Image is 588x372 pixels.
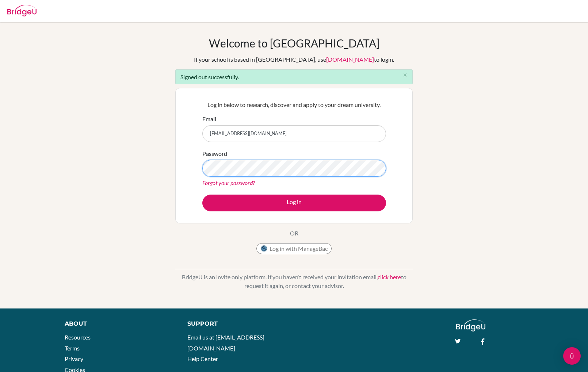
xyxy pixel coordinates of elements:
label: Email [202,115,216,123]
a: Terms [65,345,80,352]
a: Help Center [187,355,218,362]
div: Signed out successfully. [175,69,413,84]
a: [DOMAIN_NAME] [326,56,374,63]
img: Bridge-U [7,5,37,16]
a: click here [378,273,401,280]
button: Log in with ManageBac [256,243,332,254]
button: Close [398,70,412,81]
div: Open Intercom Messenger [563,347,581,365]
div: Support [187,319,286,328]
div: About [65,319,171,328]
img: logo_white@2x-f4f0deed5e89b7ecb1c2cc34c3e3d731f90f0f143d5ea2071677605dd97b5244.png [456,319,486,331]
h1: Welcome to [GEOGRAPHIC_DATA] [209,37,379,50]
p: Log in below to research, discover and apply to your dream university. [202,100,386,109]
button: Log in [202,195,386,211]
a: Resources [65,334,91,341]
p: BridgeU is an invite only platform. If you haven’t received your invitation email, to request it ... [175,273,413,290]
div: If your school is based in [GEOGRAPHIC_DATA], use to login. [194,55,394,64]
a: Email us at [EMAIL_ADDRESS][DOMAIN_NAME] [187,334,264,352]
label: Password [202,149,227,158]
a: Forgot your password? [202,179,255,186]
i: close [402,72,408,78]
a: Privacy [65,355,83,362]
p: OR [290,229,298,238]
